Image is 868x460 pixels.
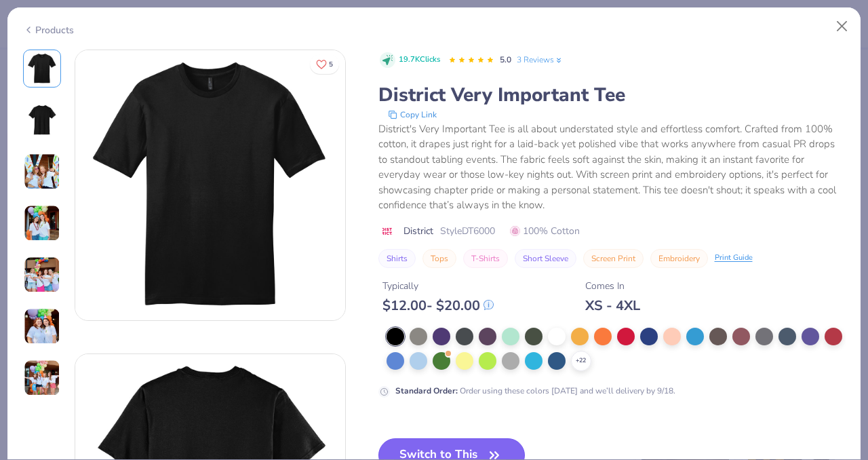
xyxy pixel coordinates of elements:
[585,297,640,314] div: XS - 4XL
[382,279,494,293] div: Typically
[399,54,440,66] span: 19.7K Clicks
[24,153,60,190] img: User generated content
[378,249,416,268] button: Shirts
[378,82,846,108] div: District Very Important Tee
[715,252,753,264] div: Print Guide
[24,308,60,345] img: User generated content
[329,61,333,68] span: 5
[26,104,58,136] img: Back
[395,385,458,396] strong: Standard Order :
[650,249,708,268] button: Embroidery
[403,224,433,238] span: District
[440,224,495,238] span: Style DT6000
[576,356,586,366] span: + 22
[24,205,60,242] img: User generated content
[829,14,855,39] button: Close
[583,249,644,268] button: Screen Print
[382,297,494,314] div: $ 12.00 - $ 20.00
[585,279,640,293] div: Comes In
[23,23,74,37] div: Products
[24,256,60,293] img: User generated content
[517,54,564,66] a: 3 Reviews
[463,249,508,268] button: T-Shirts
[24,360,60,396] img: User generated content
[422,249,456,268] button: Tops
[378,226,397,237] img: brand logo
[26,52,58,85] img: Front
[75,50,345,320] img: Front
[510,224,580,238] span: 100% Cotton
[515,249,576,268] button: Short Sleeve
[384,108,441,121] button: copy to clipboard
[378,121,846,213] div: District's Very Important Tee is all about understated style and effortless comfort. Crafted from...
[310,54,339,74] button: Like
[395,385,675,397] div: Order using these colors [DATE] and we’ll delivery by 9/18.
[448,50,494,71] div: 5.0 Stars
[500,54,511,65] span: 5.0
